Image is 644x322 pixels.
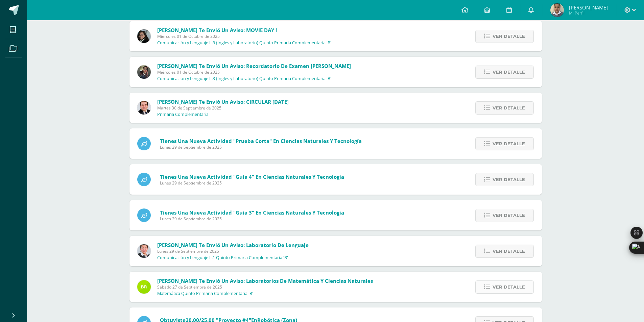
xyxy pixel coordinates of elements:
[550,3,564,17] img: 193c62e8dc14977076698c9988c57c15.png
[493,138,525,150] span: Ver detalle
[493,30,525,43] span: Ver detalle
[137,244,151,258] img: 08e00a7f0eb7830fd2468c6dcb3aac58.png
[493,209,525,222] span: Ver detalle
[569,10,608,16] span: Mi Perfil
[137,65,151,79] img: f727c7009b8e908c37d274233f9e6ae1.png
[157,277,373,284] span: [PERSON_NAME] te envió un aviso: Laboratorios de Matemática y Ciencias Naturales
[160,138,362,144] span: Tienes una nueva actividad "Prueba Corta" En Ciencias Naturales y Tecnología
[160,144,362,150] span: Lunes 29 de Septiembre de 2025
[137,101,151,115] img: 57933e79c0f622885edf5cfea874362b.png
[157,248,309,254] span: Lunes 29 de Septiembre de 2025
[157,98,289,105] span: [PERSON_NAME] te envió un aviso: CIRCULAR [DATE]
[137,280,151,294] img: 91fb60d109cd21dad9818b7e10cccf2e.png
[157,284,373,290] span: Sábado 27 de Septiembre de 2025
[157,33,331,39] span: Miércoles 01 de Octubre de 2025
[157,242,309,248] span: [PERSON_NAME] te envió un aviso: Laboratorio de Lenguaje
[569,4,608,11] span: [PERSON_NAME]
[493,66,525,78] span: Ver detalle
[157,105,289,111] span: Martes 30 de Septiembre de 2025
[137,29,151,43] img: 7bd163c6daa573cac875167af135d202.png
[493,173,525,186] span: Ver detalle
[157,112,209,117] p: Primaria Complementaria
[157,76,331,81] p: Comunicación y Lenguaje L.3 (Inglés y Laboratorio) Quinto Primaria Complementaria 'B'
[493,102,525,114] span: Ver detalle
[157,27,277,33] span: [PERSON_NAME] te envió un aviso: MOVIE DAY !
[160,216,344,222] span: Lunes 29 de Septiembre de 2025
[157,63,351,69] span: [PERSON_NAME] te envió un aviso: Recordatorio de Examen [PERSON_NAME]
[160,180,344,186] span: Lunes 29 de Septiembre de 2025
[493,281,525,293] span: Ver detalle
[157,255,288,261] p: Comunicación y Lenguaje L.1 Quinto Primaria Complementaria 'B'
[157,69,351,75] span: Miércoles 01 de Octubre de 2025
[160,209,344,216] span: Tienes una nueva actividad "Guía 3" En Ciencias Naturales y Tecnología
[160,173,344,180] span: Tienes una nueva actividad "Guía 4" En Ciencias Naturales y Tecnología
[157,291,253,296] p: Matemática Quinto Primaria Complementaria 'B'
[493,245,525,257] span: Ver detalle
[157,40,331,46] p: Comunicación y Lenguaje L.3 (Inglés y Laboratorio) Quinto Primaria Complementaria 'B'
